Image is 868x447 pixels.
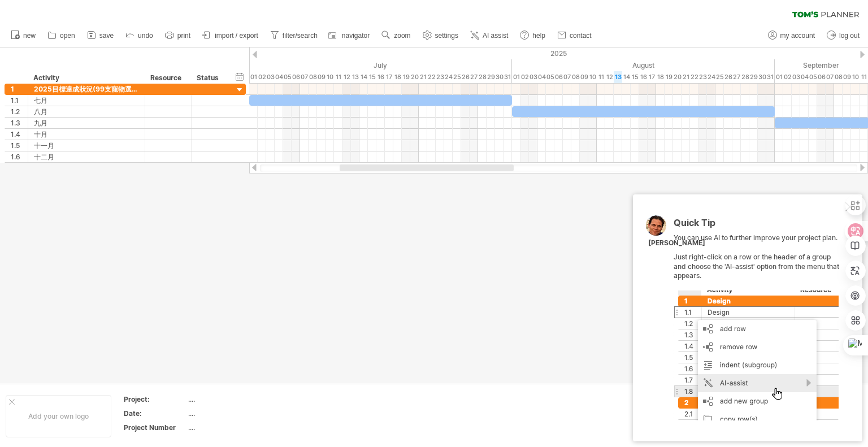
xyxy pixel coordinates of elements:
div: Tuesday, 29 July 2025 [487,71,495,83]
span: save [99,32,114,40]
div: Friday, 8 August 2025 [571,71,580,83]
div: August 2025 [512,59,775,71]
div: Saturday, 16 August 2025 [639,71,648,83]
div: Saturday, 9 August 2025 [580,71,588,83]
div: Wednesday, 13 August 2025 [614,71,622,83]
div: Monday, 4 August 2025 [537,71,546,83]
div: Friday, 4 July 2025 [275,71,283,83]
div: 1 [11,84,28,94]
div: Friday, 29 August 2025 [749,71,758,83]
div: Monday, 8 September 2025 [834,71,843,83]
a: new [8,28,39,43]
div: Thursday, 17 July 2025 [385,71,393,83]
div: Wednesday, 16 July 2025 [376,71,385,83]
a: log out [824,28,863,43]
div: Thursday, 21 August 2025 [682,71,690,83]
div: Wednesday, 9 July 2025 [317,71,325,83]
div: Sunday, 6 July 2025 [292,71,300,83]
div: Wednesday, 27 August 2025 [732,71,741,83]
div: Tuesday, 15 July 2025 [368,71,376,83]
a: save [84,28,117,43]
span: new [23,32,36,40]
a: undo [123,28,157,43]
div: 十一月 [34,140,139,151]
div: 1.1 [11,95,28,106]
div: Wednesday, 3 September 2025 [792,71,800,83]
div: Thursday, 4 September 2025 [800,71,809,83]
div: Monday, 25 August 2025 [715,71,724,83]
div: You can use AI to further improve your project plan. Just right-click on a row or the header of a... [674,218,843,420]
div: Tuesday, 9 September 2025 [843,71,851,83]
a: open [45,28,79,43]
div: Thursday, 7 August 2025 [563,71,571,83]
div: 1.5 [11,140,28,151]
div: Monday, 7 July 2025 [300,71,309,83]
div: Monday, 28 July 2025 [478,71,487,83]
div: Date: [124,409,186,418]
div: Saturday, 19 July 2025 [402,71,410,83]
div: Status [197,72,222,84]
a: my account [765,28,818,43]
div: Sunday, 27 July 2025 [470,71,478,83]
div: Wednesday, 20 August 2025 [673,71,682,83]
div: Sunday, 20 July 2025 [410,71,419,83]
a: help [517,28,549,43]
span: log out [839,32,860,40]
div: 1.6 [11,151,28,162]
div: Wednesday, 23 July 2025 [436,71,444,83]
div: Thursday, 11 September 2025 [860,71,868,83]
div: .... [188,409,283,418]
div: Project: [124,394,186,404]
a: filter/search [267,28,321,43]
div: Saturday, 5 July 2025 [283,71,292,83]
span: my account [780,32,815,40]
div: Project Number [124,423,186,432]
div: Sunday, 13 July 2025 [351,71,359,83]
span: print [177,32,190,40]
div: 1.4 [11,129,28,140]
div: Saturday, 30 August 2025 [758,71,766,83]
div: Tuesday, 26 August 2025 [724,71,732,83]
span: contact [570,32,592,40]
div: Friday, 15 August 2025 [631,71,639,83]
div: 十月 [34,129,139,140]
div: Tuesday, 8 July 2025 [309,71,317,83]
span: open [60,32,75,40]
div: Friday, 11 July 2025 [334,71,342,83]
div: Wednesday, 2 July 2025 [258,71,266,83]
div: Sunday, 10 August 2025 [588,71,597,83]
div: Quick Tip [674,218,843,233]
div: 1.3 [11,118,28,128]
div: Monday, 21 July 2025 [419,71,427,83]
span: undo [138,32,153,40]
div: Tuesday, 2 September 2025 [783,71,792,83]
div: Thursday, 31 July 2025 [504,71,512,83]
span: settings [435,32,458,40]
div: Sunday, 31 August 2025 [766,71,775,83]
div: Wednesday, 10 September 2025 [851,71,860,83]
span: help [532,32,545,40]
div: Wednesday, 30 July 2025 [495,71,504,83]
a: contact [554,28,595,43]
div: July 2025 [249,59,512,71]
div: Activity [33,72,138,84]
div: Friday, 25 July 2025 [453,71,461,83]
div: .... [188,423,283,432]
div: 十二月 [34,151,139,162]
div: 1.2 [11,106,28,117]
a: print [162,28,194,43]
a: import / export [199,28,262,43]
div: 2025目標達成狀況(99支寵物選品) [34,84,139,94]
div: Thursday, 28 August 2025 [741,71,749,83]
div: Friday, 22 August 2025 [690,71,698,83]
div: Add your own logo [6,395,111,437]
span: filter/search [283,32,318,40]
div: Thursday, 10 July 2025 [325,71,334,83]
div: Saturday, 26 July 2025 [461,71,470,83]
span: import / export [215,32,258,40]
div: Monday, 14 July 2025 [359,71,368,83]
div: Thursday, 3 July 2025 [266,71,275,83]
div: Saturday, 2 August 2025 [520,71,529,83]
div: Saturday, 6 September 2025 [817,71,826,83]
div: Thursday, 24 July 2025 [444,71,453,83]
